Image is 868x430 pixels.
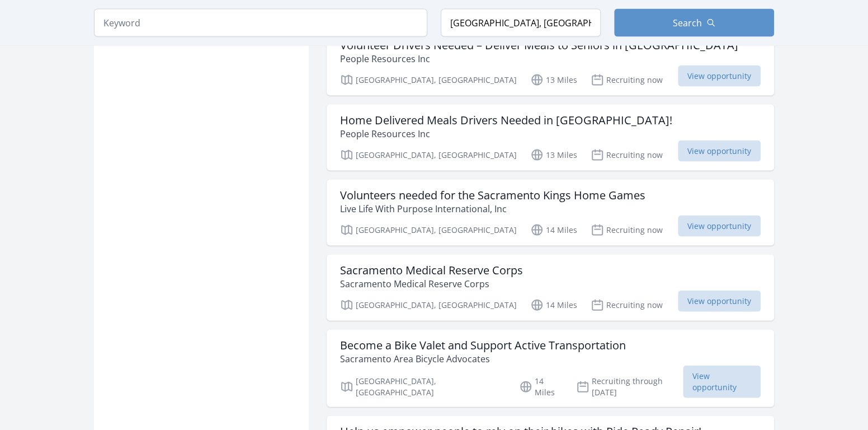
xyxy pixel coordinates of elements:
[340,339,626,352] h3: Become a Bike Valet and Support Active Transportation
[591,223,663,237] p: Recruiting now
[673,16,702,30] span: Search
[576,376,683,398] p: Recruiting through [DATE]
[678,141,761,162] span: View opportunity
[327,255,774,321] a: Sacramento Medical Reserve Corps Sacramento Medical Reserve Corps [GEOGRAPHIC_DATA], [GEOGRAPHIC_...
[340,352,626,366] p: Sacramento Area Bicycle Advocates
[94,9,427,37] input: Keyword
[340,277,523,291] p: Sacramento Medical Reserve Corps
[327,180,774,246] a: Volunteers needed for the Sacramento Kings Home Games Live Life With Purpose International, Inc [...
[530,148,577,162] p: 13 Miles
[340,39,738,52] h3: Volunteer Drivers Needed – Deliver Meals to Seniors in [GEOGRAPHIC_DATA]
[340,148,517,162] p: [GEOGRAPHIC_DATA], [GEOGRAPHIC_DATA]
[614,9,774,37] button: Search
[519,376,563,398] p: 14 Miles
[591,298,663,312] p: Recruiting now
[327,105,774,171] a: Home Delivered Meals Drivers Needed in [GEOGRAPHIC_DATA]! People Resources Inc [GEOGRAPHIC_DATA],...
[340,127,672,141] p: People Resources Inc
[340,223,517,237] p: [GEOGRAPHIC_DATA], [GEOGRAPHIC_DATA]
[678,66,761,87] span: View opportunity
[678,216,761,237] span: View opportunity
[327,30,774,96] a: Volunteer Drivers Needed – Deliver Meals to Seniors in [GEOGRAPHIC_DATA] People Resources Inc [GE...
[340,264,523,277] h3: Sacramento Medical Reserve Corps
[340,189,645,202] h3: Volunteers needed for the Sacramento Kings Home Games
[340,114,672,127] h3: Home Delivered Meals Drivers Needed in [GEOGRAPHIC_DATA]!
[327,330,774,407] a: Become a Bike Valet and Support Active Transportation Sacramento Area Bicycle Advocates [GEOGRAPH...
[340,202,645,216] p: Live Life With Purpose International, Inc
[530,298,577,312] p: 14 Miles
[530,223,577,237] p: 14 Miles
[530,73,577,87] p: 13 Miles
[591,73,663,87] p: Recruiting now
[441,9,601,37] input: Location
[340,298,517,312] p: [GEOGRAPHIC_DATA], [GEOGRAPHIC_DATA]
[678,291,761,312] span: View opportunity
[340,73,517,87] p: [GEOGRAPHIC_DATA], [GEOGRAPHIC_DATA]
[340,376,506,398] p: [GEOGRAPHIC_DATA], [GEOGRAPHIC_DATA]
[591,148,663,162] p: Recruiting now
[340,52,738,66] p: People Resources Inc
[683,366,761,398] span: View opportunity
